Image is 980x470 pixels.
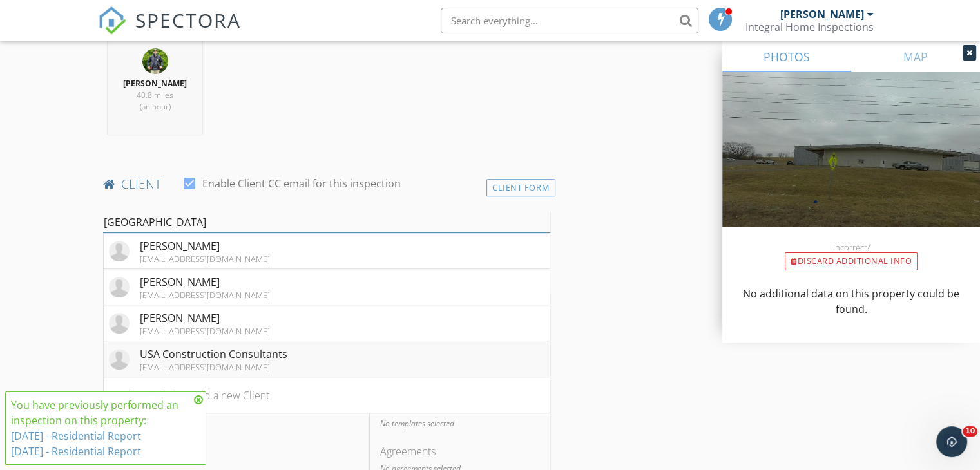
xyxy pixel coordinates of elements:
[140,290,270,300] div: [EMAIL_ADDRESS][DOMAIN_NAME]
[963,426,977,437] span: 10
[851,41,980,72] a: MAP
[486,179,555,196] div: Client Form
[103,176,550,193] h4: client
[109,241,130,261] img: default-user-f0147aede5fd5fa78ca7ade42f37bd4542148d508eef1c3d3ea960f66861d68b.jpg
[140,254,270,264] div: [EMAIL_ADDRESS][DOMAIN_NAME]
[109,277,130,297] img: default-user-f0147aede5fd5fa78ca7ade42f37bd4542148d508eef1c3d3ea960f66861d68b.jpg
[11,397,190,459] div: You have previously performed an inspection on this property:
[109,313,130,334] img: default-user-f0147aede5fd5fa78ca7ade42f37bd4542148d508eef1c3d3ea960f66861d68b.jpg
[380,444,540,459] div: Agreements
[722,41,851,72] a: PHOTOS
[722,242,980,252] div: Incorrect?
[98,17,241,44] a: SPECTORA
[140,310,270,326] div: [PERSON_NAME]
[11,444,141,458] a: [DATE] - Residential Report
[137,89,173,100] span: 40.8 miles
[109,349,130,370] img: default-user-f0147aede5fd5fa78ca7ade42f37bd4542148d508eef1c3d3ea960f66861d68b.jpg
[745,21,874,33] div: Integral Home Inspections
[140,238,270,254] div: [PERSON_NAME]
[11,429,141,443] a: [DATE] - Residential Report
[380,418,540,429] p: No templates selected
[738,286,965,317] p: No additional data on this property could be found.
[103,212,550,233] input: Search for a Client
[135,6,241,33] span: SPECTORA
[98,6,126,35] img: The Best Home Inspection Software - Spectora
[104,377,550,413] li: Not here? Click to add a new Client
[441,8,698,33] input: Search everything...
[142,48,168,74] img: fb_img_1712851901536.jpg
[140,326,270,336] div: [EMAIL_ADDRESS][DOMAIN_NAME]
[140,362,287,372] div: [EMAIL_ADDRESS][DOMAIN_NAME]
[202,177,401,190] label: Enable Client CC email for this inspection
[785,252,918,270] div: Discard Additional info
[123,78,187,89] strong: [PERSON_NAME]
[140,346,287,362] div: USA Construction Consultants
[780,8,864,21] div: [PERSON_NAME]
[140,274,270,290] div: [PERSON_NAME]
[140,101,171,112] span: (an hour)
[722,72,980,258] img: streetview
[936,426,967,457] iframe: Intercom live chat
